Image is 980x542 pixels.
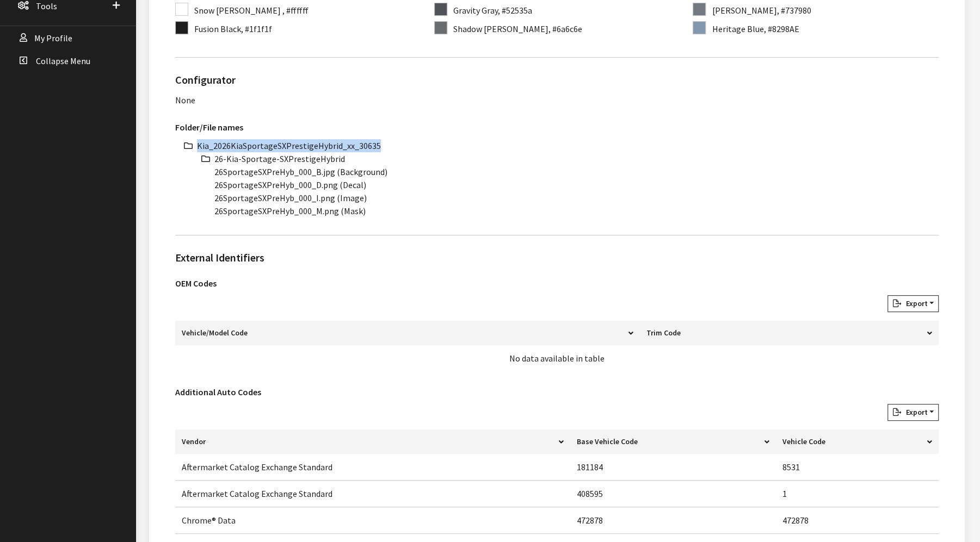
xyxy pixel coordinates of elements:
h3: Additional Auto Codes [175,385,939,398]
span: Fusion Black, [194,23,243,34]
span: Heritage Blue, [712,23,766,34]
span: #ffffff [286,5,309,16]
span: Gravity Gray, [453,5,500,16]
li: 26-Kia-Sportage-SXPrestigeHybrid [214,152,939,165]
span: #8298AE [767,23,799,34]
th: Base Vehicle Code: activate to sort column ascending [570,429,776,454]
td: Aftermarket Catalog Exchange Standard [175,454,570,481]
div: None [175,94,939,107]
li: 26SportageSXPreHyb_000_I.png (Image) [214,191,939,204]
span: #52535a [502,5,532,16]
span: Snow [PERSON_NAME] , [194,5,285,16]
span: Tools [36,1,57,11]
span: #1f1f1f [245,23,272,34]
h3: Folder/File names [175,121,939,134]
h3: OEM Codes [175,277,939,290]
li: 26SportageSXPreHyb_000_D.png (Decal) [214,178,939,191]
h2: Configurator [175,72,939,88]
h2: External Identifiers [175,250,939,266]
th: Vehicle Code: activate to sort column ascending [776,429,939,454]
td: Chrome® Data [175,507,570,534]
li: 26SportageSXPreHyb_000_M.png (Mask) [214,204,939,217]
th: Vehicle/Model Code: activate to sort column descending [175,321,640,345]
td: 8531 [776,454,939,481]
button: Export [887,404,939,421]
span: #737980 [780,5,811,16]
li: 26SportageSXPreHyb_000_B.jpg (Background) [214,165,939,178]
span: Shadow [PERSON_NAME], [453,23,551,34]
span: Collapse Menu [36,55,90,66]
td: 472878 [776,507,939,534]
span: [PERSON_NAME], [712,5,779,16]
span: Export [901,407,927,417]
td: 408595 [570,481,776,507]
span: #6a6c6e [552,23,582,34]
td: 472878 [570,507,776,534]
td: No data available in table [175,345,939,371]
button: Export [887,295,939,312]
span: My Profile [34,33,72,43]
li: Kia_2026KiaSportageSXPrestigeHybrid_xx_30635 [197,139,939,152]
td: 181184 [570,454,776,481]
td: Aftermarket Catalog Exchange Standard [175,481,570,507]
th: Vendor: activate to sort column descending [175,429,570,454]
th: Trim Code: activate to sort column ascending [640,321,939,345]
span: Export [901,298,927,308]
td: 1 [776,481,939,507]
